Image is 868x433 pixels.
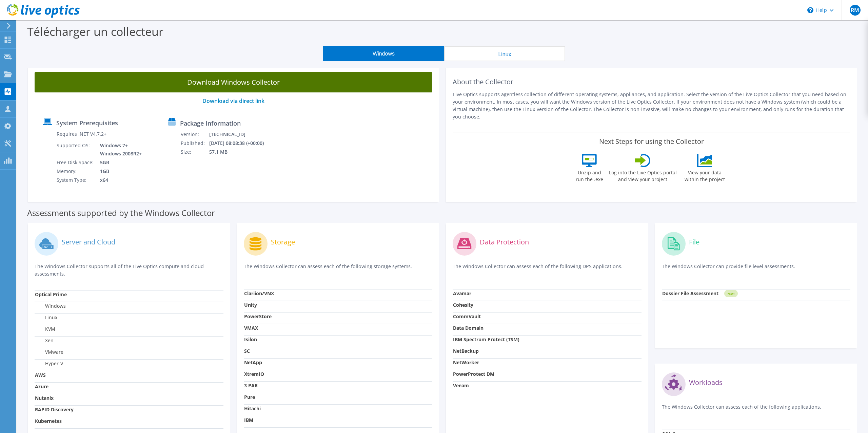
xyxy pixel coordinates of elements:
[689,239,699,245] label: File
[662,403,851,417] p: The Windows Collector can assess each of the following applications.
[453,371,494,377] strong: PowerProtect DM
[244,382,258,389] strong: 3 PAR
[271,239,295,245] label: Storage
[35,395,54,401] strong: Nutanix
[35,314,57,321] label: Linux
[453,348,479,354] strong: NetBackup
[35,406,74,413] strong: RAPID Discovery
[323,46,444,61] button: Windows
[244,290,274,297] strong: Clariion/VNX
[480,239,529,245] label: Data Protection
[56,120,118,126] label: System Prerequisites
[56,167,95,176] td: Memory:
[662,290,718,297] strong: Dossier File Assessment
[244,359,262,366] strong: NetApp
[453,302,473,308] strong: Cohesity
[35,337,54,344] label: Xen
[209,139,273,148] td: [DATE] 08:08:38 (+00:00)
[244,417,253,423] strong: IBM
[35,349,63,355] label: VMware
[609,167,677,183] label: Log into the Live Optics portal and view your project
[850,5,861,16] span: RM
[95,141,143,158] td: Windows 7+ Windows 2008R2+
[444,46,565,61] button: Linux
[453,290,471,297] strong: Avamar
[453,325,484,331] strong: Data Domain
[807,7,813,13] svg: \n
[56,158,95,167] td: Free Disk Space:
[244,405,261,412] strong: Hitachi
[180,120,241,127] label: Package Information
[453,382,469,389] strong: Veeam
[680,167,729,183] label: View your data within the project
[244,302,257,308] strong: Unity
[209,148,273,156] td: 57.1 MB
[202,97,264,105] a: Download via direct link
[56,176,95,185] td: System Type:
[95,176,143,185] td: x64
[662,263,851,277] p: The Windows Collector can provide file level assessments.
[35,291,67,298] strong: Optical Prime
[453,336,519,343] strong: IBM Spectrum Protect (TSM)
[35,72,432,92] a: Download Windows Collector
[574,167,605,183] label: Unzip and run the .exe
[35,303,66,309] label: Windows
[453,91,850,121] p: Live Optics supports agentless collection of different operating systems, appliances, and applica...
[180,148,209,156] td: Size:
[95,167,143,176] td: 1GB
[35,263,223,278] p: The Windows Collector supports all of the Live Optics compute and cloud assessments.
[95,158,143,167] td: 5GB
[27,210,215,216] label: Assessments supported by the Windows Collector
[244,325,258,331] strong: VMAX
[57,131,106,137] label: Requires .NET V4.7.2+
[453,359,479,366] strong: NetWorker
[453,313,481,320] strong: CommVault
[35,418,62,424] strong: Kubernetes
[244,348,250,354] strong: SC
[599,137,704,146] label: Next Steps for using the Collector
[244,336,257,343] strong: Isilon
[62,239,115,245] label: Server and Cloud
[209,130,273,139] td: [TECHNICAL_ID]
[27,24,163,39] label: Télécharger un collecteur
[180,130,209,139] td: Version:
[35,360,63,367] label: Hyper-V
[244,263,433,277] p: The Windows Collector can assess each of the following storage systems.
[727,292,734,296] tspan: NEW!
[453,78,850,86] h2: About the Collector
[35,326,55,332] label: KVM
[35,372,46,378] strong: AWS
[244,313,272,320] strong: PowerStore
[453,263,642,277] p: The Windows Collector can assess each of the following DPS applications.
[689,379,723,386] label: Workloads
[180,139,209,148] td: Published:
[56,141,95,158] td: Supported OS:
[244,371,264,377] strong: XtremIO
[244,394,255,400] strong: Pure
[35,383,48,390] strong: Azure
